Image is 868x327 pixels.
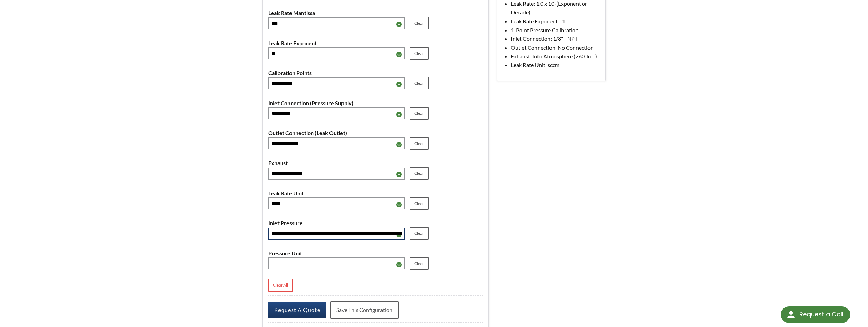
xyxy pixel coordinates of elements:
[799,306,843,322] div: Request a Call
[410,197,429,210] a: Clear
[268,159,482,168] label: Exhaust
[410,47,429,60] a: Clear
[330,301,399,318] a: Save This Configuration
[511,61,600,70] li: Leak Rate Unit: sccm
[410,257,429,270] a: Clear
[410,137,429,150] a: Clear
[268,302,326,318] button: Request A Quote
[786,309,796,320] img: round button
[511,17,600,26] li: Leak Rate Exponent: -1
[268,189,482,198] label: Leak Rate Unit
[511,34,600,43] li: Inlet Connection: 1/8" FNPT
[268,99,482,108] label: Inlet Connection (Pressure Supply)
[268,69,482,77] label: Calibration Points
[410,167,429,180] a: Clear
[410,107,429,120] a: Clear
[268,219,482,228] label: Inlet Pressure
[410,227,429,240] a: Clear
[268,129,482,137] label: Outlet Connection (Leak Outlet)
[410,17,429,29] a: Clear
[511,26,600,35] li: 1-Point Pressure Calibration
[781,306,850,323] div: Request a Call
[268,279,293,292] a: Clear All
[410,77,429,89] a: Clear
[511,52,600,61] li: Exhaust: Into Atmosphere (760 Torr)
[268,39,482,48] label: Leak Rate Exponent
[511,43,600,52] li: Outlet Connection: No Connection
[268,9,482,17] label: Leak Rate Mantissa
[268,249,482,258] label: Pressure Unit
